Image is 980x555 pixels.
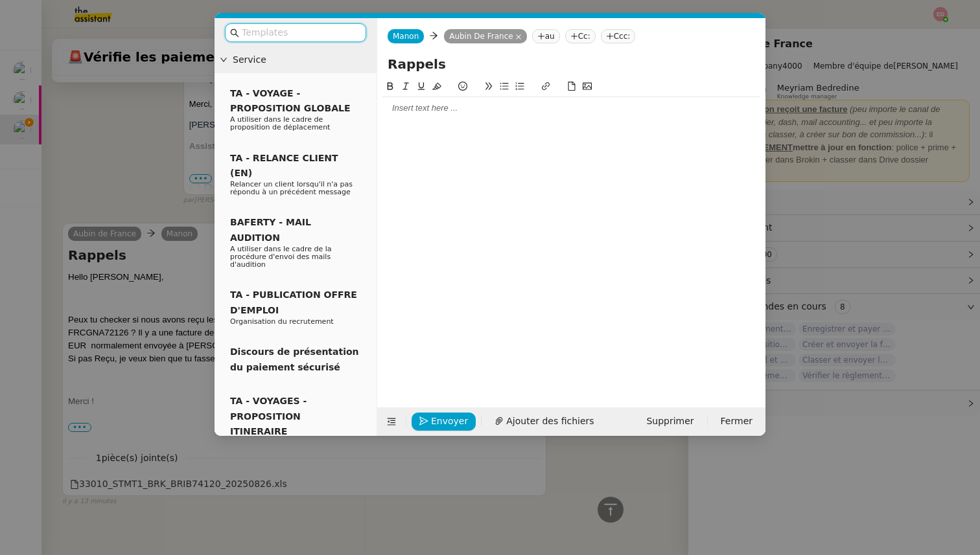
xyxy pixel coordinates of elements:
[230,396,307,436] span: TA - VOYAGES - PROPOSITION ITINERAIRE
[242,25,358,40] input: Templates
[532,29,560,43] nz-tag: au
[230,289,357,315] span: TA - PUBLICATION OFFRE D'EMPLOI
[646,414,694,429] span: Supprimer
[230,153,338,178] span: TA - RELANCE CLIENT (EN)
[412,413,476,431] button: Envoyer
[444,29,527,43] nz-tag: Aubin De France
[638,413,701,431] button: Supprimer
[506,414,594,429] span: Ajouter des fichiers
[393,32,419,41] span: Manon
[230,115,330,131] span: A utiliser dans le cadre de proposition de déplacement
[721,414,752,429] span: Fermer
[230,88,350,113] span: TA - VOYAGE - PROPOSITION GLOBALE
[230,217,311,242] span: BAFERTY - MAIL AUDITION
[230,180,353,196] span: Relancer un client lorsqu'il n'a pas répondu à un précédent message
[601,29,636,43] nz-tag: Ccc:
[230,317,334,326] span: Organisation du recrutement
[487,413,601,431] button: Ajouter des fichiers
[230,245,332,269] span: A utiliser dans le cadre de la procédure d'envoi des mails d'audition
[431,414,468,429] span: Envoyer
[713,413,760,431] button: Fermer
[233,52,371,67] span: Service
[230,346,359,372] span: Discours de présentation du paiement sécurisé
[565,29,596,43] nz-tag: Cc:
[388,54,755,74] input: Subject
[215,47,377,73] div: Service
